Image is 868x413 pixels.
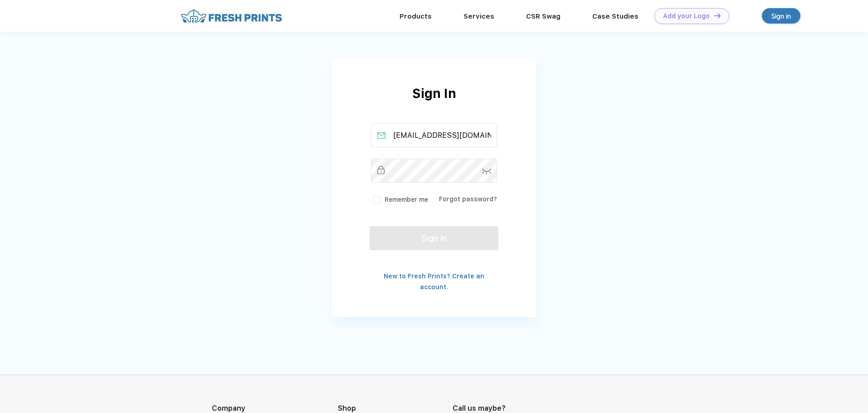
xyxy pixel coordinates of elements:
[371,123,497,147] input: Email
[482,169,492,175] img: password-icon.svg
[384,272,484,291] a: New to Fresh Prints? Create an account.
[377,166,385,174] img: password_inactive.svg
[370,226,498,250] button: Sign in
[371,195,428,204] label: Remember me
[663,12,710,20] div: Add your Logo
[771,11,791,21] div: Sign in
[439,195,497,203] a: Forgot password?
[762,8,800,24] a: Sign in
[400,12,432,20] a: Products
[332,84,536,123] div: Sign In
[178,8,285,24] img: fo%20logo%202.webp
[714,13,721,18] img: DT
[377,132,385,139] img: email_active.svg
